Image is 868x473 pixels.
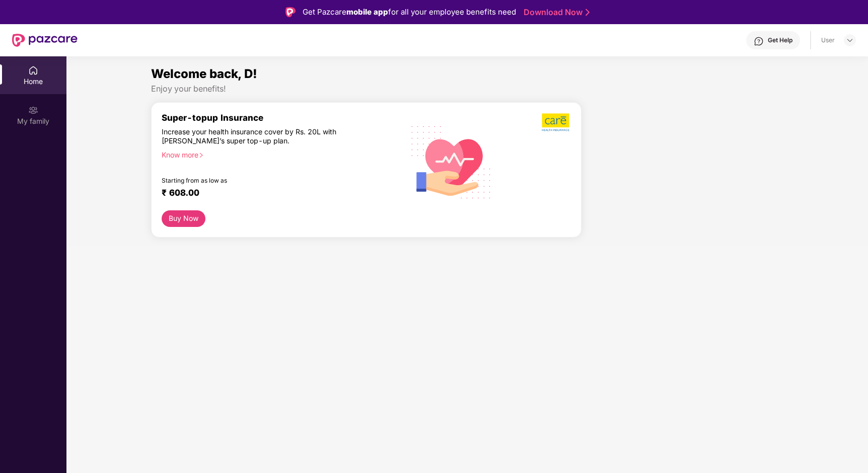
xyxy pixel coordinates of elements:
img: New Pazcare Logo [12,34,78,47]
img: b5dec4f62d2307b9de63beb79f102df3.png [542,113,570,132]
button: Buy Now [162,210,205,227]
div: Increase your health insurance cover by Rs. 20L with [PERSON_NAME]’s super top-up plan. [162,127,357,146]
div: ₹ 608.00 [162,188,390,200]
div: Get Pazcare for all your employee benefits need [303,6,516,18]
span: right [198,152,204,158]
div: User [821,36,835,44]
img: svg+xml;base64,PHN2ZyBpZD0iRHJvcGRvd24tMzJ4MzIiIHhtbG5zPSJodHRwOi8vd3d3LnczLm9yZy8yMDAwL3N2ZyIgd2... [846,36,854,44]
img: svg+xml;base64,PHN2ZyB3aWR0aD0iMjAiIGhlaWdodD0iMjAiIHZpZXdCb3g9IjAgMCAyMCAyMCIgZmlsbD0ibm9uZSIgeG... [28,105,38,115]
span: Welcome back, D! [151,66,257,81]
img: Logo [285,7,296,17]
img: Stroke [586,7,590,18]
img: svg+xml;base64,PHN2ZyB4bWxucz0iaHR0cDovL3d3dy53My5vcmcvMjAwMC9zdmciIHhtbG5zOnhsaW5rPSJodHRwOi8vd3... [403,113,499,210]
strong: mobile app [346,7,388,17]
div: Starting from as low as [162,177,357,184]
img: svg+xml;base64,PHN2ZyBpZD0iSG9tZSIgeG1sbnM9Imh0dHA6Ly93d3cudzMub3JnLzIwMDAvc3ZnIiB3aWR0aD0iMjAiIG... [28,65,38,75]
a: Download Now [524,7,587,18]
div: Super-topup Insurance [162,113,400,123]
div: Get Help [768,36,792,44]
img: svg+xml;base64,PHN2ZyBpZD0iSGVscC0zMngzMiIgeG1sbnM9Imh0dHA6Ly93d3cudzMub3JnLzIwMDAvc3ZnIiB3aWR0aD... [754,36,764,46]
div: Know more [162,150,394,157]
div: Enjoy your benefits! [151,84,784,94]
